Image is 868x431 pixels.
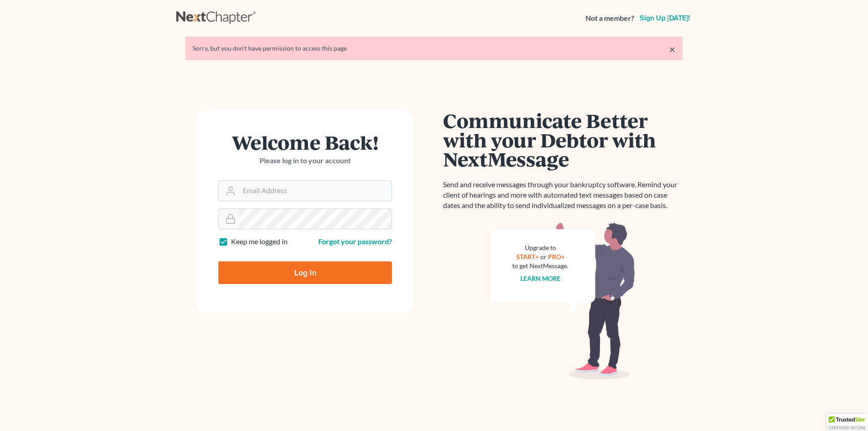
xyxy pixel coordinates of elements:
label: Keep me logged in [231,237,288,247]
a: Forgot your password? [318,237,392,246]
h1: Communicate Better with your Debtor with NextMessage [443,111,683,169]
a: Sign up [DATE]! [638,14,692,22]
a: PRO+ [548,253,565,260]
input: Email Address [239,181,392,201]
p: Send and receive messages through your bankruptcy software. Remind your client of hearings and mo... [443,180,683,211]
div: to get NextMessage. [512,261,568,270]
h1: Welcome Back! [218,133,392,152]
div: Sorry, but you don't have permission to access this page [193,44,675,53]
a: × [669,44,675,55]
span: or [540,253,547,260]
div: TrustedSite Certified [826,414,868,431]
div: Upgrade to [512,243,568,252]
img: nextmessage_bg-59042aed3d76b12b5cd301f8e5b87938c9018125f34e5fa2b7a6b67550977c72.svg [491,222,635,380]
a: Learn more [520,275,561,282]
input: Log In [218,261,392,284]
a: START+ [516,253,539,260]
p: Please log in to your account [218,156,392,166]
strong: Not a member? [585,13,634,24]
